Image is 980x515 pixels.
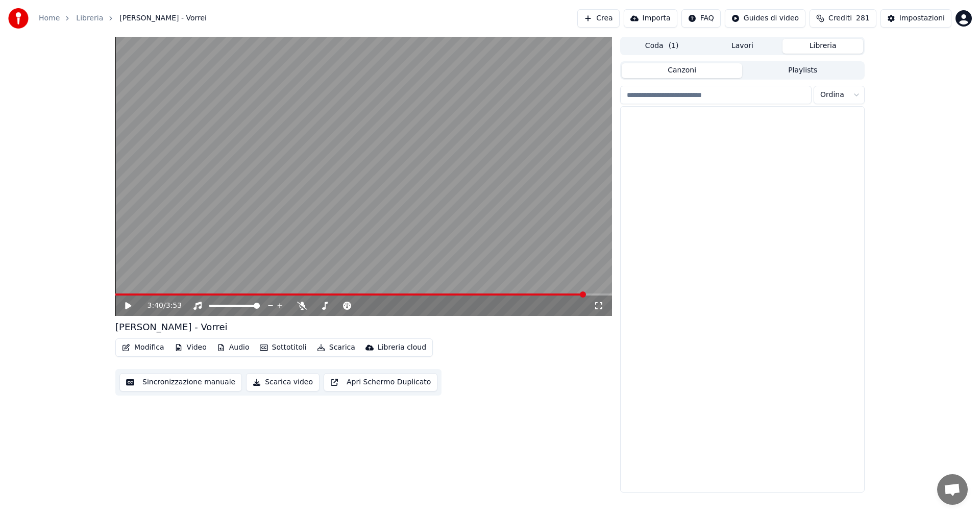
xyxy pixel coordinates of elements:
[742,63,863,78] button: Playlists
[681,9,721,28] button: FAQ
[246,373,320,391] button: Scarica video
[115,320,228,334] div: [PERSON_NAME] - Vorrei
[622,63,743,78] button: Canzoni
[577,9,619,28] button: Crea
[170,340,211,355] button: Video
[624,9,677,28] button: Importa
[76,13,103,23] a: Libreria
[378,342,426,353] div: Libreria cloud
[166,301,182,311] span: 3:53
[899,13,945,23] div: Impostazioni
[256,340,311,355] button: Sottotitoli
[148,301,172,311] div: /
[782,39,863,54] button: Libreria
[118,340,168,355] button: Modifica
[119,373,242,391] button: Sincronizzazione manuale
[313,340,359,355] button: Scarica
[39,13,207,23] nav: breadcrumb
[8,8,29,29] img: youka
[820,90,844,100] span: Ordina
[880,9,951,28] button: Impostazioni
[669,41,679,51] span: ( 1 )
[702,39,783,54] button: Lavori
[810,9,876,28] button: Crediti281
[828,13,852,23] span: Crediti
[856,13,870,23] span: 281
[148,301,163,311] span: 3:40
[622,39,702,54] button: Coda
[324,373,437,391] button: Apri Schermo Duplicato
[213,340,254,355] button: Audio
[937,474,968,505] a: Aprire la chat
[119,13,207,23] span: [PERSON_NAME] - Vorrei
[39,13,60,23] a: Home
[725,9,805,28] button: Guides di video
